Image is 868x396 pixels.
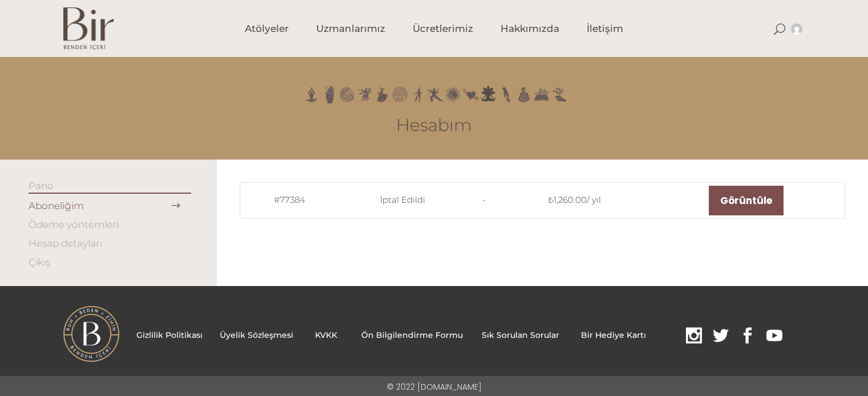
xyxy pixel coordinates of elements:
a: KVKK [315,330,337,340]
a: #77384 [274,194,305,205]
a: Sık Sorulan Sorular [482,330,559,340]
a: Aboneliğim [29,200,84,211]
a: Ön Bilgilendirme Formu [361,330,463,340]
span: Ücretlerimiz [413,22,473,35]
td: / yıl [501,183,648,219]
td: İptal Edildi [338,183,467,219]
span: Hakkımızda [500,22,559,35]
p: . [136,327,791,345]
a: Görüntüle [709,186,784,215]
td: - [467,183,500,219]
a: Hesap detayları [29,238,102,249]
span: Atölyeler [245,22,289,35]
a: Bir Hediye Kartı [581,330,646,340]
a: Üyelik Sözleşmesi [220,330,293,340]
img: BI%CC%87R-LOGO.png [63,306,119,362]
a: Ödeme yöntemleri [29,219,119,230]
span: 1,260.00 [548,194,587,205]
a: Gizlilik Politikası [136,330,203,340]
span: ₺ [548,194,554,205]
a: Çıkış [29,256,50,268]
a: Pano [29,180,54,191]
p: © 2022 [DOMAIN_NAME] [387,380,482,394]
span: İletişim [587,22,623,35]
span: Uzmanlarımız [316,22,385,35]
